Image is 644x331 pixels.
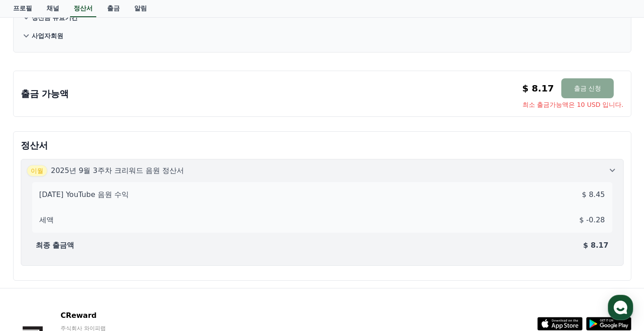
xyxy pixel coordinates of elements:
p: 2025년 9월 3주차 크리워드 음원 정산서 [51,165,184,176]
button: 이월 2025년 9월 3주차 크리워드 음원 정산서 [DATE] YouTube 음원 수익 $ 8.45 세액 $ -0.28 최종 출금액 $ 8.17 [21,159,624,266]
p: 출금 가능액 [21,87,69,100]
p: $ 8.17 [583,240,608,251]
button: 출금 신청 [561,78,614,98]
span: 최소 출금가능액은 10 USD 입니다. [522,100,624,109]
p: 최종 출금액 [36,240,75,251]
span: 대화 [83,270,94,277]
span: 이월 [27,165,47,177]
button: 사업자회원 [21,27,624,45]
a: 대화 [60,256,117,278]
p: $ 8.45 [582,189,605,200]
button: 정산금 유효기간 [21,9,624,27]
p: 정산서 [21,139,624,152]
p: 정산금 유효기간 [32,13,78,22]
span: 설정 [140,269,150,277]
p: 사업자회원 [32,31,63,40]
p: $ 8.17 [522,82,554,95]
p: CReward [61,310,171,321]
p: $ -0.28 [579,215,605,225]
a: 설정 [117,256,174,278]
p: [DATE] YouTube 음원 수익 [39,189,129,200]
a: 홈 [3,256,60,278]
span: 홈 [28,269,34,277]
p: 세액 [39,215,54,225]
